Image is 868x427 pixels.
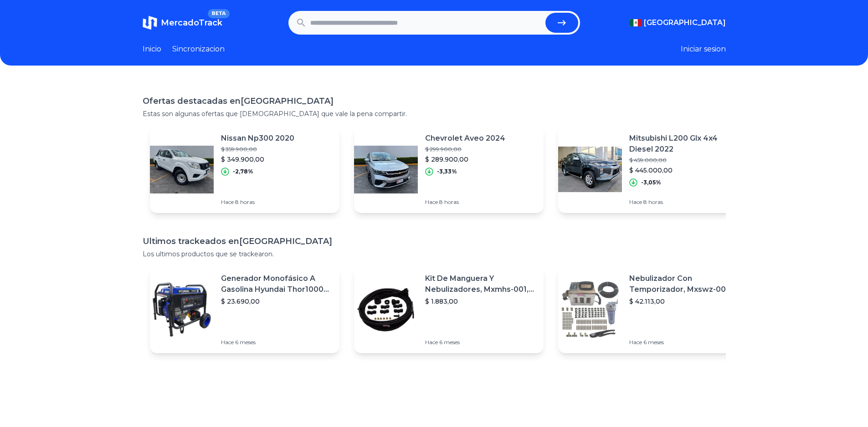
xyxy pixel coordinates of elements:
[221,297,332,306] p: $ 23.690,00
[150,278,214,341] img: Featured image
[143,235,726,248] h1: Ultimos trackeados en [GEOGRAPHIC_DATA]
[221,146,294,153] p: $ 359.900,00
[221,198,294,206] p: Hace 8 horas
[354,137,418,201] img: Featured image
[143,95,726,107] h1: Ofertas destacadas en [GEOGRAPHIC_DATA]
[558,266,748,353] a: Featured imageNebulizador Con Temporizador, Mxswz-009, 50m, 40 Boquillas$ 42.113,00Hace 6 meses
[425,133,505,144] p: Chevrolet Aveo 2024
[143,249,726,259] p: Los ultimos productos que se trackearon.
[425,155,505,164] p: $ 289.900,00
[221,133,294,144] p: Nissan Np300 2020
[425,339,536,346] p: Hace 6 meses
[354,266,544,353] a: Featured imageKit De Manguera Y Nebulizadores, Mxmhs-001, 6m, 6 Tees, 8 Bo$ 1.883,00Hace 6 meses
[629,166,740,175] p: $ 445.000,00
[558,278,622,341] img: Featured image
[558,126,748,213] a: Featured imageMitsubishi L200 Glx 4x4 Diesel 2022$ 459.000,00$ 445.000,00-3,05%Hace 8 horas
[161,18,222,28] span: MercadoTrack
[629,273,740,295] p: Nebulizador Con Temporizador, Mxswz-009, 50m, 40 Boquillas
[143,109,726,118] p: Estas son algunas ofertas que [DEMOGRAPHIC_DATA] que vale la pena compartir.
[221,339,332,346] p: Hace 6 meses
[172,44,225,55] a: Sincronizacion
[629,198,740,206] p: Hace 8 horas
[425,198,505,206] p: Hace 8 horas
[629,17,726,28] button: [GEOGRAPHIC_DATA]
[644,17,726,28] span: [GEOGRAPHIC_DATA]
[641,179,661,186] p: -3,05%
[425,146,505,153] p: $ 299.900,00
[629,297,740,306] p: $ 42.113,00
[437,168,457,175] p: -3,33%
[354,278,418,341] img: Featured image
[558,137,622,201] img: Featured image
[629,19,642,26] img: Mexico
[681,44,726,55] button: Iniciar sesion
[221,155,294,164] p: $ 349.900,00
[425,297,536,306] p: $ 1.883,00
[143,15,222,30] a: MercadoTrackBETA
[150,266,339,353] a: Featured imageGenerador Monofásico A Gasolina Hyundai Thor10000 P 11.5 Kw$ 23.690,00Hace 6 meses
[143,44,161,55] a: Inicio
[150,137,214,201] img: Featured image
[221,273,332,295] p: Generador Monofásico A Gasolina Hyundai Thor10000 P 11.5 Kw
[354,126,544,213] a: Featured imageChevrolet Aveo 2024$ 299.900,00$ 289.900,00-3,33%Hace 8 horas
[629,339,740,346] p: Hace 6 meses
[425,273,536,295] p: Kit De Manguera Y Nebulizadores, Mxmhs-001, 6m, 6 Tees, 8 Bo
[629,157,740,164] p: $ 459.000,00
[150,126,339,213] a: Featured imageNissan Np300 2020$ 359.900,00$ 349.900,00-2,78%Hace 8 horas
[629,133,740,155] p: Mitsubishi L200 Glx 4x4 Diesel 2022
[143,15,157,30] img: MercadoTrack
[208,9,229,18] span: BETA
[233,168,253,175] p: -2,78%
